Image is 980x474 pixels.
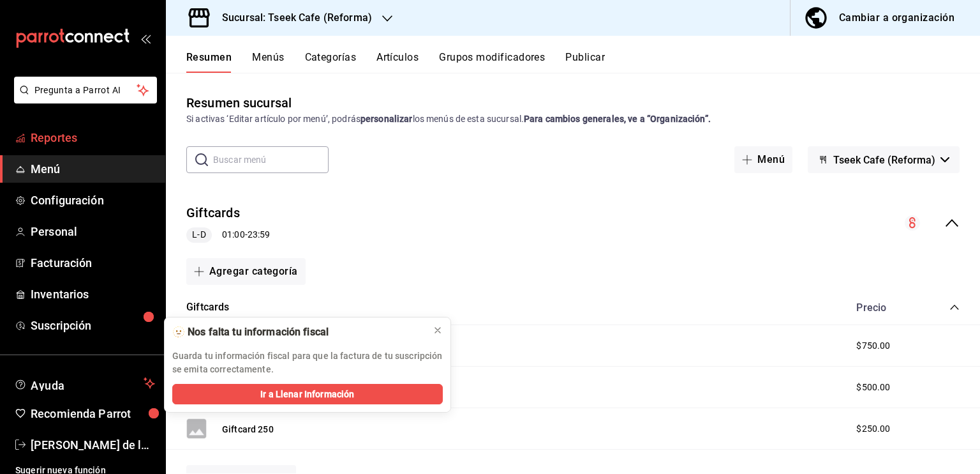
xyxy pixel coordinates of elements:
span: Tseek Cafe (Reforma) [833,154,935,166]
span: Ir a Llenar Información [260,388,354,401]
span: Ayuda [31,376,138,391]
strong: personalizar [360,114,413,124]
div: Precio [843,302,925,314]
div: Cambiar a organización [839,9,954,27]
span: $250.00 [856,422,890,436]
button: Categorías [305,51,357,73]
div: collapse-menu-row [166,194,980,253]
input: Buscar menú [213,147,329,172]
span: Inventarios [31,286,155,303]
button: Artículos [376,51,419,73]
button: Tseek Cafe (Reforma) [808,146,960,173]
p: Guarda tu información fiscal para que la factura de tu suscripción se emita correctamente. [172,349,443,376]
div: Si activas ‘Editar artículo por menú’, podrás los menús de esta sucursal. [186,112,960,126]
div: Resumen sucursal [186,93,292,112]
span: Configuración [31,192,155,209]
button: collapse-category-row [949,302,960,312]
span: Facturación [31,254,155,271]
button: Giftcards [186,204,240,222]
span: L-D [187,228,211,241]
span: [PERSON_NAME] de la [PERSON_NAME] [31,436,155,454]
span: Reportes [31,129,155,146]
button: Menú [734,146,792,173]
button: Publicar [565,51,605,73]
span: Recomienda Parrot [31,405,155,422]
span: Suscripción [31,317,155,334]
button: Ir a Llenar Información [172,384,443,404]
strong: Para cambios generales, ve a “Organización”. [524,114,711,124]
a: Pregunta a Parrot AI [9,93,157,106]
button: Resumen [186,51,232,73]
span: $750.00 [856,339,890,353]
div: 01:00 - 23:59 [186,227,270,243]
span: Pregunta a Parrot AI [34,84,137,97]
button: Menús [252,51,284,73]
button: Agregar categoría [186,258,306,285]
span: $500.00 [856,381,890,394]
button: Giftcard 250 [222,423,274,436]
h3: Sucursal: Tseek Cafe (Reforma) [212,10,372,26]
span: Personal [31,223,155,240]
button: Giftcards [186,300,230,315]
span: Menú [31,160,155,178]
div: navigation tabs [186,51,980,73]
div: 🫥 Nos falta tu información fiscal [172,325,422,339]
button: Pregunta a Parrot AI [14,77,157,103]
button: open_drawer_menu [140,33,151,43]
button: Grupos modificadores [439,51,545,73]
